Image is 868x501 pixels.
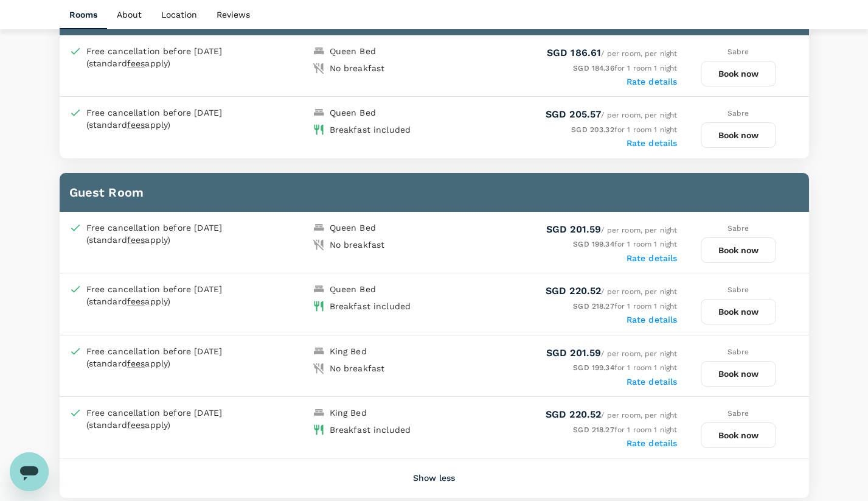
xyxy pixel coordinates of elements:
div: King Bed [330,345,367,357]
label: Rate details [627,315,678,324]
span: Sabre [727,409,749,418]
span: Sabre [727,109,749,117]
span: for 1 room 1 night [573,426,677,434]
div: Queen Bed [330,107,376,119]
button: Book now [701,361,776,387]
span: Sabre [727,286,749,294]
span: / per room, per night [546,287,678,296]
span: / per room, per night [546,226,678,234]
label: Rate details [627,438,678,448]
img: king-bed-icon [313,345,325,357]
h6: Guest Room [69,183,799,202]
div: Breakfast included [330,124,411,136]
span: for 1 room 1 night [571,125,677,134]
div: Free cancellation before [DATE] (standard apply) [86,407,251,431]
div: No breakfast [330,362,385,374]
button: Book now [701,61,776,86]
span: fees [127,58,145,68]
div: Breakfast included [330,424,411,436]
div: Free cancellation before [DATE] (standard apply) [86,107,251,131]
span: SGD 203.32 [571,125,614,134]
button: Book now [701,122,776,148]
span: fees [127,120,145,130]
span: for 1 room 1 night [573,240,677,248]
img: king-bed-icon [313,107,325,119]
span: fees [127,296,145,306]
label: Rate details [627,138,678,148]
span: fees [127,359,145,368]
img: king-bed-icon [313,222,325,234]
span: Sabre [727,348,749,356]
div: Queen Bed [330,222,376,234]
div: No breakfast [330,62,385,74]
button: Book now [701,299,776,324]
p: Rooms [69,9,97,21]
span: SGD 184.36 [573,64,614,72]
span: / per room, per night [546,349,678,358]
span: / per room, per night [547,49,678,58]
button: Show less [396,464,472,493]
span: / per room, per night [546,411,678,419]
div: Breakfast included [330,300,411,312]
span: SGD 220.52 [546,285,602,296]
label: Rate details [627,377,678,387]
div: Free cancellation before [DATE] (standard apply) [86,45,251,69]
span: SGD 186.61 [547,47,602,58]
span: / per room, per night [546,111,678,119]
div: King Bed [330,407,367,419]
span: SGD 201.59 [546,223,602,235]
span: SGD 218.27 [573,426,614,434]
div: Queen Bed [330,283,376,295]
label: Rate details [627,253,678,263]
span: SGD 218.27 [573,302,614,310]
p: Location [161,9,197,21]
span: SGD 201.59 [546,347,602,359]
img: king-bed-icon [313,45,325,57]
div: Free cancellation before [DATE] (standard apply) [86,283,251,307]
label: Rate details [627,77,678,86]
div: Free cancellation before [DATE] (standard apply) [86,222,251,246]
span: for 1 room 1 night [573,363,677,372]
span: for 1 room 1 night [573,64,677,72]
img: king-bed-icon [313,407,325,419]
p: Reviews [217,9,250,21]
p: About [117,9,142,21]
img: king-bed-icon [313,283,325,295]
span: fees [127,235,145,245]
iframe: Button to launch messaging window [10,452,49,491]
div: No breakfast [330,239,385,251]
span: fees [127,420,145,430]
span: SGD 205.57 [546,108,602,120]
span: Sabre [727,47,749,56]
span: Sabre [727,224,749,233]
button: Book now [701,422,776,448]
button: Book now [701,237,776,263]
span: SGD 199.34 [573,240,614,248]
span: SGD 220.52 [546,408,602,420]
span: SGD 199.34 [573,363,614,372]
div: Free cancellation before [DATE] (standard apply) [86,345,251,370]
span: for 1 room 1 night [573,302,677,310]
div: Queen Bed [330,45,376,57]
